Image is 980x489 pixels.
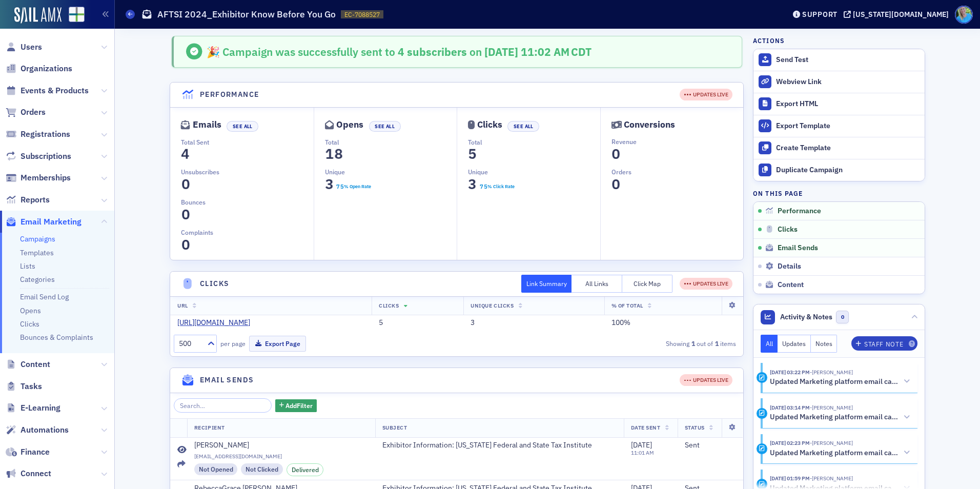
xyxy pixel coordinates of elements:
strong: 1 [713,339,720,348]
div: Not Opened [194,463,238,475]
div: Emails [193,122,221,128]
span: 3 [466,175,480,193]
button: Duplicate Campaign [753,159,925,181]
div: 3 [471,318,597,328]
span: 3 [322,175,336,193]
span: Activity & Notes [780,312,832,322]
p: Unique [325,167,457,176]
span: 5 [339,182,344,191]
span: Reports [21,194,50,206]
button: See All [507,121,539,132]
span: Tasks [21,381,42,392]
h4: Clicks [200,278,229,289]
a: Clicks [20,319,39,329]
div: UPDATES LIVE [684,376,728,384]
span: [DATE] [484,45,521,59]
span: Finance [21,446,50,458]
h5: Updated Marketing platform email campaign: AFTSI 2024_Exhibitor Know Before You Go [770,449,900,458]
h4: Actions [753,36,785,45]
p: Bounces [181,197,314,207]
button: [US_STATE][DOMAIN_NAME] [844,11,952,18]
a: Email Send Log [20,292,69,301]
span: 11:02 AM [521,45,569,59]
span: Orders [21,107,46,118]
div: Create Template [776,144,920,153]
span: Users [21,42,42,53]
a: Connect [6,468,51,479]
a: Memberships [6,172,71,184]
p: Total Sent [181,137,314,147]
div: % Open Rate [344,183,371,190]
span: Content [21,359,50,370]
a: Categories [20,275,55,284]
div: Delivered [287,463,324,476]
label: per page [220,339,246,348]
span: Kristi Gates [810,369,853,376]
span: 1 [322,145,336,163]
button: Send Test [753,49,925,71]
button: See All [369,121,401,132]
h4: On this page [753,189,925,198]
a: Export HTML [753,93,925,115]
a: Tasks [6,381,42,392]
span: 0 [179,236,193,254]
span: 0 [836,311,849,323]
span: Connect [21,468,51,479]
span: Events & Products [21,85,89,96]
section: 0 [181,239,190,251]
div: 5 [379,318,456,328]
div: Not Clicked [241,463,283,475]
div: Showing out of items [556,339,737,348]
span: 5 [483,182,488,191]
button: Updated Marketing platform email campaign: AFTSI 2024_Exhibitor Know Before You Go [770,447,910,458]
img: SailAMX [14,7,62,24]
button: All Links [571,275,622,293]
a: Users [6,42,42,53]
span: Profile [955,6,973,24]
p: Total [325,137,457,147]
section: 18 [325,148,343,160]
span: Date Sent [631,424,661,431]
a: Subscriptions [6,151,71,162]
a: [PERSON_NAME] [194,441,368,450]
span: 0 [609,145,623,163]
button: Staff Note [851,336,917,351]
button: Updated Marketing platform email campaign: AFTSI 2024_Exhibitor Know Before You Go [770,376,910,387]
time: 10/7/2024 02:23 PM [770,439,810,446]
span: [EMAIL_ADDRESS][DOMAIN_NAME] [194,453,368,460]
span: Organizations [21,63,72,74]
span: Status [685,424,705,431]
h5: Updated Marketing platform email campaign: AFTSI 2024_Exhibitor Know Before You Go [770,377,900,386]
span: Kristi Gates [810,439,853,446]
a: Registrations [6,129,70,140]
span: URL [177,302,188,309]
p: Unique [468,167,600,176]
div: UPDATES LIVE [684,280,728,288]
a: Create Template [753,137,925,159]
span: Performance [778,207,821,216]
a: Export Template [753,115,925,137]
span: Memberships [21,172,71,184]
div: UPDATES LIVE [680,374,732,386]
span: Kristi Gates [810,404,853,411]
span: Registrations [21,129,70,140]
span: [DATE] [631,440,652,450]
span: Clicks [379,302,399,309]
section: 75 [479,183,487,190]
p: Complaints [181,228,314,237]
p: Total [468,137,600,147]
div: UPDATES LIVE [684,91,728,99]
section: 5 [468,148,477,160]
button: Notes [811,335,838,353]
div: Activity [757,372,767,383]
a: Opens [20,306,41,315]
a: Lists [20,261,35,271]
div: [US_STATE][DOMAIN_NAME] [853,10,949,19]
span: 0 [179,206,193,223]
h4: Performance [200,89,259,100]
span: Subscriptions [21,151,71,162]
section: 0 [611,178,621,190]
div: % Click Rate [487,183,515,190]
a: [URL][DOMAIN_NAME] [177,318,258,328]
